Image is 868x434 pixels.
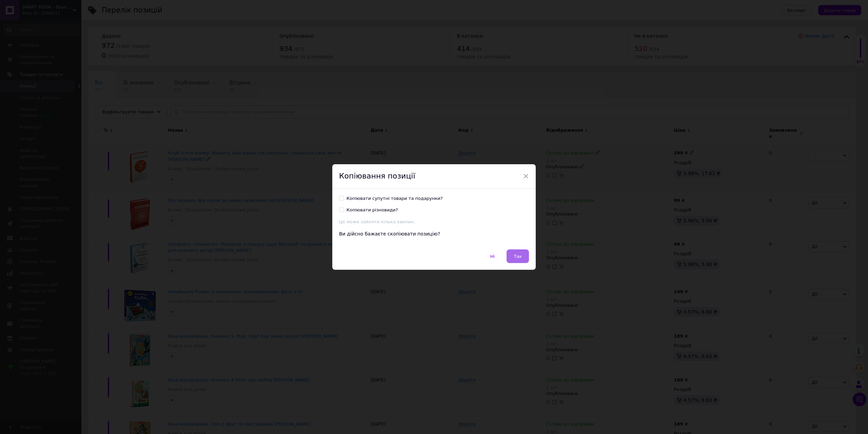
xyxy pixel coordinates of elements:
button: Так [507,249,529,263]
div: Копіювати різновиди? [347,207,398,213]
span: Так [514,254,522,259]
button: Ні [483,249,502,263]
div: Ви дійсно бажаєте скопіювати позицію? [339,231,529,238]
span: Копіювання позиції [339,172,415,180]
span: × [523,170,529,182]
span: Ні [490,254,495,259]
span: Це може зайняти кілька хвилин. [339,219,415,224]
div: Копіювати супутні товари та подарунки? [347,195,443,202]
